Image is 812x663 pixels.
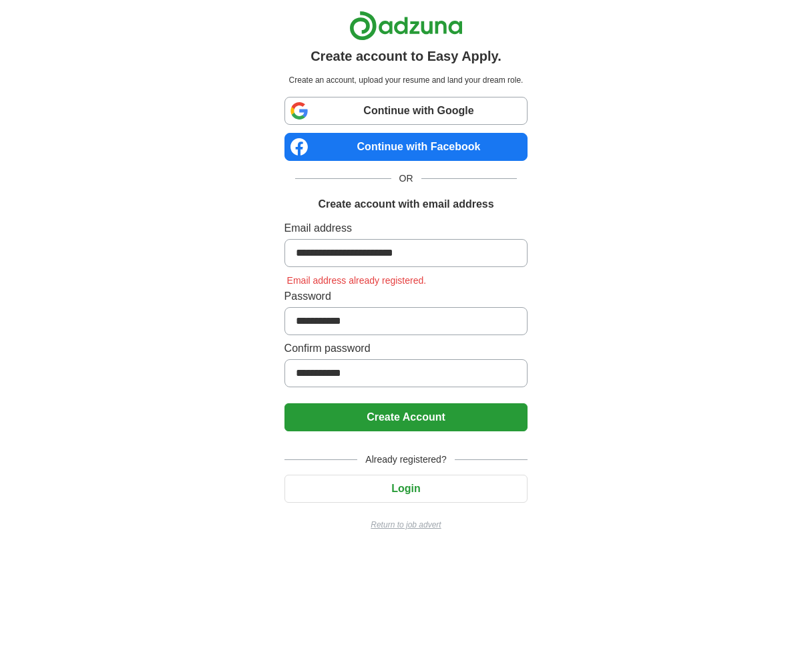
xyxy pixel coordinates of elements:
[284,220,528,236] label: Email address
[284,483,528,494] a: Login
[284,288,528,304] label: Password
[284,275,429,286] span: Email address already registered.
[284,97,528,125] a: Continue with Google
[318,196,493,212] h1: Create account with email address
[284,475,528,503] button: Login
[284,403,528,431] button: Create Account
[287,74,526,86] p: Create an account, upload your resume and land your dream role.
[311,46,501,66] h1: Create account to Easy Apply.
[284,519,528,531] a: Return to job advert
[284,341,528,357] label: Confirm password
[391,172,421,186] span: OR
[349,11,463,41] img: Adzuna logo
[284,133,528,161] a: Continue with Facebook
[357,453,454,467] span: Already registered?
